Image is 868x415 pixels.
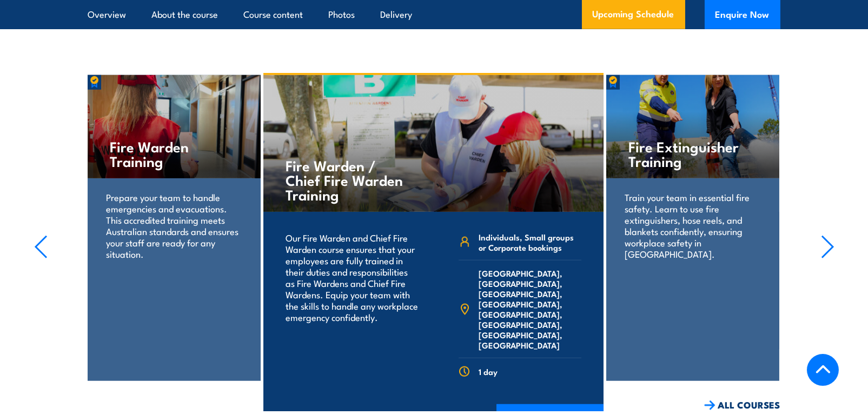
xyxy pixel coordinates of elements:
h4: Fire Extinguisher Training [628,139,757,168]
span: Individuals, Small groups or Corporate bookings [479,232,581,252]
h4: Fire Warden Training [110,139,238,168]
p: Train your team in essential fire safety. Learn to use fire extinguishers, hose reels, and blanke... [625,191,760,259]
span: [GEOGRAPHIC_DATA], [GEOGRAPHIC_DATA], [GEOGRAPHIC_DATA], [GEOGRAPHIC_DATA], [GEOGRAPHIC_DATA], [G... [479,268,581,350]
p: Prepare your team to handle emergencies and evacuations. This accredited training meets Australia... [106,191,242,259]
a: ALL COURSES [704,399,780,411]
p: Our Fire Warden and Chief Fire Warden course ensures that your employees are fully trained in the... [286,232,419,323]
h4: Fire Warden / Chief Fire Warden Training [286,158,413,202]
span: 1 day [479,366,498,377]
